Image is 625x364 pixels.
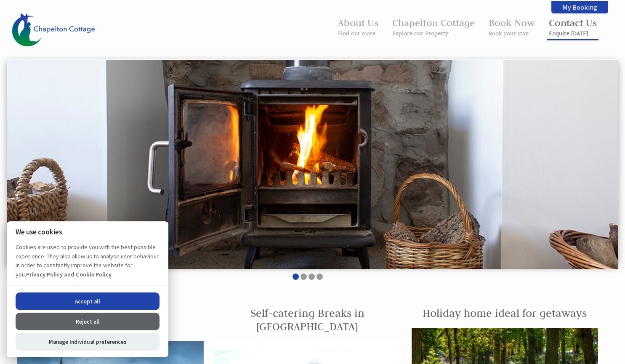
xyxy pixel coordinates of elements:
small: Explore our Property [392,29,475,37]
small: Enquire [DATE] [549,29,597,37]
a: Privacy Policy and Cookie Policy [26,271,112,278]
small: Book your stay [489,29,535,37]
h2: We use cookies [7,228,168,236]
button: Reject all [16,313,160,330]
a: Contact UsEnquire [DATE] [549,16,597,37]
a: Chapelton CottageExplore our Property [392,16,475,37]
img: Chapelton Cottage [12,13,96,47]
p: Cookies are used to provide you with the best possible experience. They also allow us to analyse ... [7,243,168,285]
small: Find out more [338,29,378,37]
h1: Holiday home ideal for getaways [411,306,598,320]
h1: Self-catering Breaks in [GEOGRAPHIC_DATA] [214,306,401,333]
button: Accept all [16,292,160,310]
a: Book NowBook your stay [489,16,535,37]
a: My Booking [551,1,608,13]
button: Manage Individual preferences [16,333,160,351]
a: About UsFind out more [338,16,378,37]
